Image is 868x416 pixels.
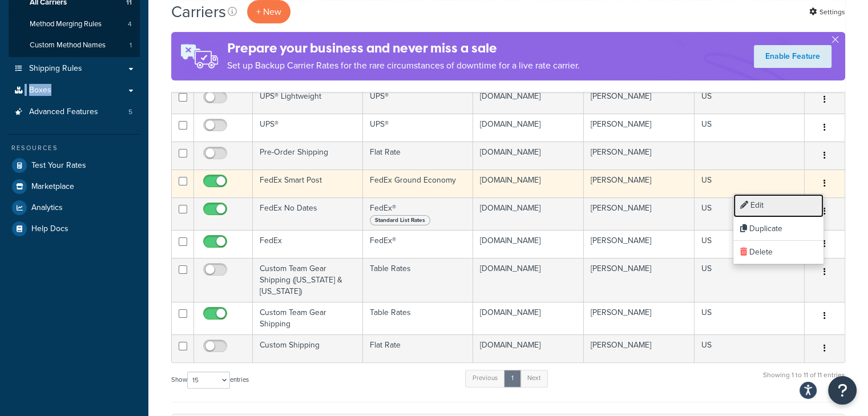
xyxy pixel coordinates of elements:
[584,114,695,142] td: [PERSON_NAME]
[695,114,805,142] td: US
[363,86,473,114] td: UPS®
[520,370,548,387] a: Next
[363,169,473,197] td: FedEx Ground Economy
[9,35,140,56] li: Custom Method Names
[584,302,695,334] td: [PERSON_NAME]
[363,334,473,362] td: Flat Rate
[227,39,580,58] h4: Prepare your business and never miss a sale
[695,302,805,334] td: US
[29,64,82,74] span: Shipping Rules
[31,161,86,171] span: Test Your Rates
[473,169,584,197] td: [DOMAIN_NAME]
[363,230,473,258] td: FedEx®
[504,370,521,387] a: 1
[754,45,831,68] a: Enable Feature
[253,142,363,169] td: Pre-Order Shipping
[363,258,473,302] td: Table Rates
[9,35,140,56] a: Custom Method Names 1
[9,176,140,197] a: Marketplace
[9,219,140,239] a: Help Docs
[473,114,584,142] td: [DOMAIN_NAME]
[253,302,363,334] td: Custom Team Gear Shipping
[695,169,805,197] td: US
[584,197,695,230] td: [PERSON_NAME]
[31,224,68,234] span: Help Docs
[733,194,823,217] a: Edit
[29,107,98,117] span: Advanced Features
[473,230,584,258] td: [DOMAIN_NAME]
[171,371,249,389] label: Show entries
[30,19,102,29] span: Method Merging Rules
[128,19,132,29] span: 4
[253,334,363,362] td: Custom Shipping
[370,215,430,225] span: Standard List Rates
[695,197,805,230] td: US
[253,86,363,114] td: UPS® Lightweight
[695,334,805,362] td: US
[828,376,857,405] button: Open Resource Center
[171,1,226,23] h1: Carriers
[465,370,505,387] a: Previous
[253,230,363,258] td: FedEx
[584,142,695,169] td: [PERSON_NAME]
[227,58,580,74] p: Set up Backup Carrier Rates for the rare circumstances of downtime for a live rate carrier.
[473,197,584,230] td: [DOMAIN_NAME]
[128,107,132,117] span: 5
[187,371,230,389] select: Showentries
[473,142,584,169] td: [DOMAIN_NAME]
[9,80,140,101] a: Boxes
[9,143,140,153] div: Resources
[171,32,227,80] img: ad-rules-rateshop-fe6ec290ccb7230408bd80ed9643f0289d75e0ffd9eb532fc0e269fcd187b520.png
[9,58,140,79] a: Shipping Rules
[363,114,473,142] td: UPS®
[695,258,805,302] td: US
[31,203,63,213] span: Analytics
[473,334,584,362] td: [DOMAIN_NAME]
[473,86,584,114] td: [DOMAIN_NAME]
[9,197,140,218] a: Analytics
[363,142,473,169] td: Flat Rate
[584,334,695,362] td: [PERSON_NAME]
[733,217,823,241] a: Duplicate
[9,155,140,176] a: Test Your Rates
[695,86,805,114] td: US
[29,86,51,95] span: Boxes
[763,369,845,393] div: Showing 1 to 11 of 11 entries
[584,169,695,197] td: [PERSON_NAME]
[809,4,845,20] a: Settings
[9,14,140,35] a: Method Merging Rules 4
[733,241,823,264] a: Delete
[130,41,132,50] span: 1
[363,302,473,334] td: Table Rates
[9,14,140,35] li: Method Merging Rules
[584,258,695,302] td: [PERSON_NAME]
[253,114,363,142] td: UPS®
[253,197,363,230] td: FedEx No Dates
[9,102,140,123] a: Advanced Features 5
[9,102,140,123] li: Advanced Features
[584,86,695,114] td: [PERSON_NAME]
[253,258,363,302] td: Custom Team Gear Shipping ([US_STATE] & [US_STATE])
[253,169,363,197] td: FedEx Smart Post
[363,197,473,230] td: FedEx®
[473,302,584,334] td: [DOMAIN_NAME]
[31,182,74,192] span: Marketplace
[30,41,106,50] span: Custom Method Names
[695,230,805,258] td: US
[584,230,695,258] td: [PERSON_NAME]
[473,258,584,302] td: [DOMAIN_NAME]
